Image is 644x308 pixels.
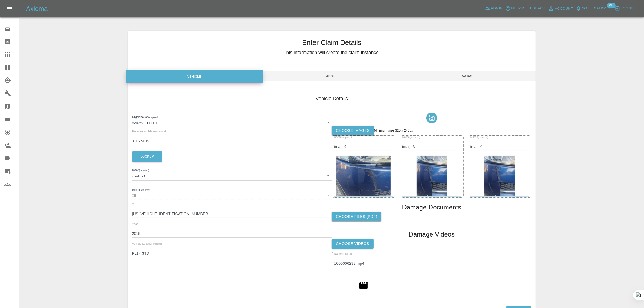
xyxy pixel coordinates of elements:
button: Logout [613,4,638,13]
label: Organisation [132,115,158,119]
h5: Axioma [26,4,48,13]
span: Name [334,252,352,255]
span: Name [334,136,352,139]
span: Account [555,6,573,12]
small: (required) [140,189,150,191]
label: Model [132,188,150,192]
label: Choose images [332,126,374,136]
a: Account [547,4,574,13]
span: Admin [491,5,503,12]
div: Axioma - Fleet [132,117,332,127]
button: Lookup [132,151,162,162]
small: (required) [148,116,158,118]
h1: Damage Documents [402,203,461,212]
label: Choose files (pdf) [332,212,381,222]
span: Minimum size 320 x 240px [374,129,413,132]
span: Damage [400,71,536,81]
small: (required) [342,253,352,255]
button: Help & Feedback [504,4,546,13]
div: JAGUAR [132,171,332,180]
button: Open drawer [3,2,16,15]
span: Vin [132,202,136,206]
small: (required) [153,243,163,245]
div: XE [132,190,332,200]
h5: This information will create the claim instance. [128,49,536,56]
span: Notifications [582,5,610,12]
small: (required) [410,136,420,139]
span: 99+ [607,3,616,8]
span: Help & Feedback [511,5,545,12]
span: Name [402,136,420,139]
h3: Enter Claim Details [128,37,536,48]
h1: Damage Videos [409,230,455,239]
label: Make [132,168,149,172]
button: Notifications [574,4,611,13]
div: Vehicle [126,70,263,83]
span: Year [132,222,138,225]
span: Logout [621,5,636,12]
a: Admin [484,4,504,13]
small: (required) [478,136,488,139]
small: (required) [139,169,149,172]
span: Vehicle Location [132,242,163,245]
small: (required) [342,136,352,139]
label: Choose Videos [332,239,374,249]
span: Registration Plates [132,130,166,133]
h4: Vehicle Details [132,95,532,102]
span: About [264,71,400,81]
small: (required) [156,130,166,133]
span: Name [470,136,488,139]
